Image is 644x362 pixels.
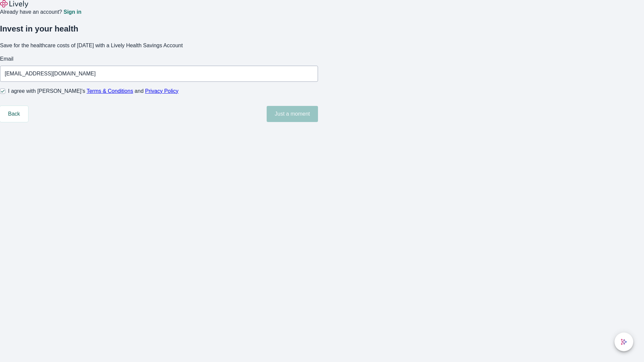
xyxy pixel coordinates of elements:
a: Privacy Policy [145,88,179,94]
span: I agree with [PERSON_NAME]’s and [8,87,178,95]
a: Terms & Conditions [87,88,133,94]
a: Sign in [63,9,81,15]
button: chat [614,333,633,351]
svg: Lively AI Assistant [621,339,627,345]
